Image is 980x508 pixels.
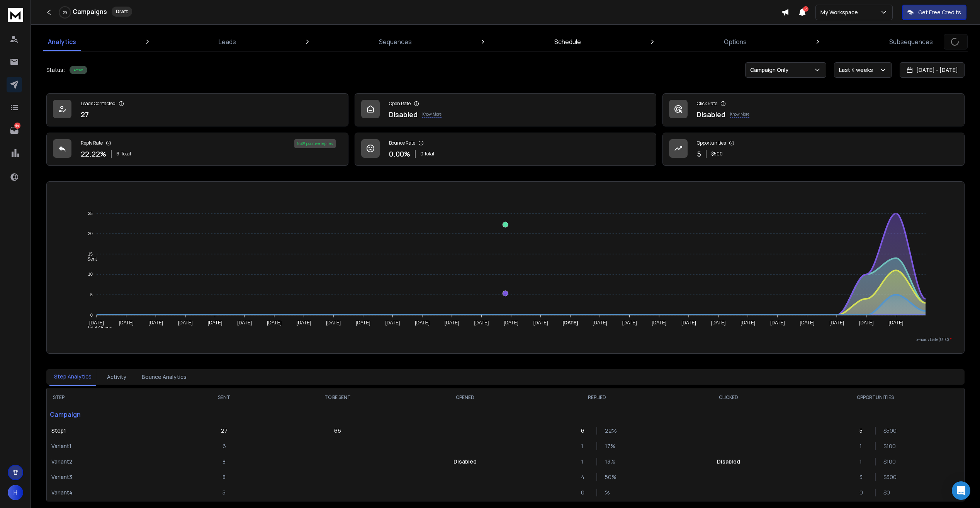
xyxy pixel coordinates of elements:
th: TO BE SENT [268,388,407,407]
span: Total [121,151,131,157]
tspan: [DATE] [237,320,252,326]
h1: Campaigns [73,7,107,16]
p: Status: [46,66,65,74]
tspan: [DATE] [829,320,844,326]
th: STEP [47,388,180,407]
p: 3 [859,473,867,481]
p: $ 100 [883,442,891,450]
tspan: [DATE] [622,320,637,326]
tspan: [DATE] [504,320,518,326]
p: Variant 4 [51,489,175,496]
p: Variant 2 [51,458,175,465]
tspan: [DATE] [267,320,282,326]
tspan: [DATE] [119,320,134,326]
p: Opportunities [697,140,726,146]
p: Click Rate [697,101,717,107]
tspan: [DATE] [326,320,341,326]
p: 1 [859,458,867,465]
p: 17 % [605,442,613,450]
img: logo [8,8,23,22]
span: 7 [803,6,808,12]
p: x-axis : Date(UTC) [59,337,952,343]
a: Analytics [43,32,81,51]
tspan: [DATE] [533,320,548,326]
a: Sequences [374,32,416,51]
p: Open Rate [389,101,411,107]
span: 6 [116,151,119,157]
div: Draft [112,7,132,17]
a: Click RateDisabledKnow More [662,93,965,126]
tspan: [DATE] [415,320,430,326]
tspan: 5 [90,292,93,297]
p: Disabled [453,458,477,465]
p: 66 [334,427,341,435]
p: 64 [14,123,20,129]
tspan: 20 [88,231,93,236]
p: 0 % [63,10,67,15]
th: OPENED [407,388,523,407]
button: H [8,485,23,500]
p: 6 [581,427,589,435]
p: 8 [222,458,226,465]
p: % [605,489,613,496]
div: Active [70,66,87,74]
p: 0 Total [420,151,434,157]
tspan: [DATE] [89,320,104,326]
p: Disabled [717,458,740,465]
p: Campaign Only [750,66,791,74]
th: CLICKED [670,388,786,407]
p: Variant 1 [51,442,175,450]
tspan: [DATE] [148,320,163,326]
a: Subsequences [885,32,938,51]
p: Bounce Rate [389,140,415,146]
p: 13 % [605,458,613,465]
tspan: [DATE] [297,320,311,326]
tspan: [DATE] [652,320,666,326]
div: Open Intercom Messenger [952,481,970,500]
p: 22.22 % [81,148,106,159]
p: 22 % [605,427,613,435]
button: Activity [102,368,131,385]
p: Options [724,37,747,46]
a: Open RateDisabledKnow More [355,93,657,126]
p: Sequences [379,37,412,46]
th: REPLIED [523,388,670,407]
p: 1 [581,442,589,450]
p: Leads [219,37,236,46]
a: Leads [214,32,241,51]
p: 0 [859,489,867,496]
p: Variant 3 [51,473,175,481]
span: Total Opens [82,325,112,331]
tspan: [DATE] [859,320,874,326]
tspan: [DATE] [178,320,193,326]
tspan: [DATE] [562,320,578,326]
tspan: [DATE] [681,320,696,326]
p: 5 [222,489,226,496]
span: Sent [82,256,97,262]
tspan: [DATE] [385,320,400,326]
p: 5 [859,427,867,435]
p: $ 0 [883,489,891,496]
p: $ 500 [711,151,723,157]
tspan: [DATE] [356,320,370,326]
tspan: 10 [88,272,93,276]
tspan: [DATE] [889,320,904,326]
tspan: [DATE] [770,320,785,326]
button: Get Free Credits [902,5,966,20]
p: 5 [697,148,701,159]
tspan: [DATE] [593,320,607,326]
p: Get Free Credits [918,9,961,16]
p: Disabled [697,109,725,120]
button: Step Analytics [49,368,96,386]
p: 50 % [605,473,613,481]
p: Schedule [554,37,581,46]
button: [DATE] - [DATE] [900,62,965,78]
p: Subsequences [889,37,933,46]
p: Last 4 weeks [839,66,876,74]
p: 1 [859,442,867,450]
p: 6 [222,442,226,450]
p: 0 [581,489,589,496]
div: 83 % positive replies [294,139,336,148]
p: Know More [730,111,749,118]
tspan: 15 [88,252,93,256]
